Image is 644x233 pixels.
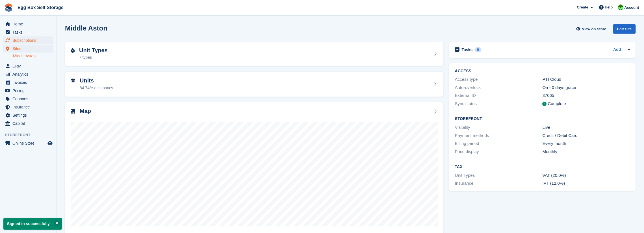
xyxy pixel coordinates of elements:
span: Create [577,5,588,10]
a: menu [3,70,53,78]
span: Sites [12,45,46,53]
div: 37065 [542,92,630,99]
h2: Units [80,77,113,84]
span: Settings [12,111,46,119]
div: Auto-overlock [455,84,542,91]
div: 84.74% occupancy [80,85,113,91]
a: menu [3,79,53,86]
p: Signed in successfully. [3,218,62,230]
span: Pricing [12,87,46,95]
div: Credit / Debit Card [542,132,630,139]
div: Monthly [542,149,630,155]
h2: Tasks [461,47,472,52]
h2: Map [80,108,91,114]
a: menu [3,139,53,147]
span: View on Store [582,26,606,32]
a: menu [3,20,53,28]
a: menu [3,62,53,70]
a: menu [3,28,53,36]
h2: ACCESS [455,69,630,73]
div: Price display [455,149,542,155]
div: Insurance [455,180,542,187]
div: On - 0 days grace [542,84,630,91]
span: Subscriptions [12,36,46,44]
h2: Tax [455,165,630,169]
span: Account [624,5,639,10]
span: CRM [12,62,46,70]
div: VAT (20.0%) [542,172,630,179]
div: External ID [455,92,542,99]
a: menu [3,111,53,119]
div: Edit Site [613,24,636,34]
img: Charles Sandy [618,5,623,10]
a: Middle Aston [13,53,53,59]
span: Insurance [12,103,46,111]
div: Visibility [455,124,542,131]
a: Egg Box Self Storage [15,3,66,12]
span: Storefront [5,132,56,138]
a: menu [3,95,53,103]
a: menu [3,36,53,44]
span: Coupons [12,95,46,103]
img: unit-icn-7be61d7bf1b0ce9d3e12c5938cc71ed9869f7b940bace4675aadf7bd6d80202e.svg [71,79,75,82]
a: Preview store [47,140,53,147]
a: Add [613,47,621,53]
span: Analytics [12,70,46,78]
img: map-icn-33ee37083ee616e46c38cad1a60f524a97daa1e2b2c8c0bc3eb3415660979fc1.svg [71,109,75,114]
a: menu [3,45,53,53]
div: Access type [455,76,542,83]
div: 7 types [79,55,108,60]
span: Capital [12,119,46,127]
img: unit-type-icn-2b2737a686de81e16bb02015468b77c625bbabd49415b5ef34ead5e3b44a266d.svg [71,48,75,53]
h2: Middle Aston [65,24,107,32]
span: Home [12,20,46,28]
div: Every month [542,140,630,147]
span: Online Store [12,139,46,147]
a: menu [3,103,53,111]
div: Sync status [455,101,542,107]
div: Billing period [455,140,542,147]
a: View on Store [575,24,608,34]
span: Invoices [12,79,46,86]
a: Unit Types 7 types [65,42,443,66]
a: menu [3,87,53,95]
div: Unit Types [455,172,542,179]
div: 0 [475,47,481,52]
div: Complete [548,101,566,107]
a: menu [3,119,53,127]
h2: Storefront [455,117,630,121]
div: Live [542,124,630,131]
a: Units 84.74% occupancy [65,72,443,97]
h2: Unit Types [79,47,108,54]
img: stora-icon-8386f47178a22dfd0bd8f6a31ec36ba5ce8667c1dd55bd0f319d3a0aa187defe.svg [5,3,13,12]
a: Edit Site [613,24,636,36]
div: PTI Cloud [542,76,630,83]
div: Payment methods [455,132,542,139]
span: Help [605,5,613,10]
span: Tasks [12,28,46,36]
div: IPT (12.0%) [542,180,630,187]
